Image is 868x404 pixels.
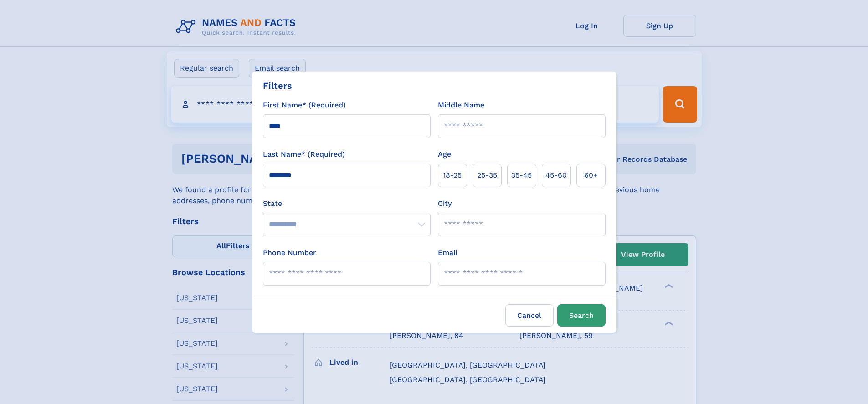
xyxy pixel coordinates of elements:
label: Cancel [505,304,554,327]
label: State [263,198,431,209]
span: 18‑25 [443,170,462,181]
span: 35‑45 [511,170,532,181]
label: First Name* (Required) [263,100,346,111]
span: 60+ [584,170,598,181]
span: 45‑60 [545,170,567,181]
label: Phone Number [263,247,316,258]
span: 25‑35 [477,170,497,181]
label: Last Name* (Required) [263,149,345,160]
button: Search [557,304,606,327]
label: Middle Name [438,100,484,111]
label: Email [438,247,457,258]
label: Age [438,149,451,160]
label: City [438,198,452,209]
div: Filters [263,79,292,92]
